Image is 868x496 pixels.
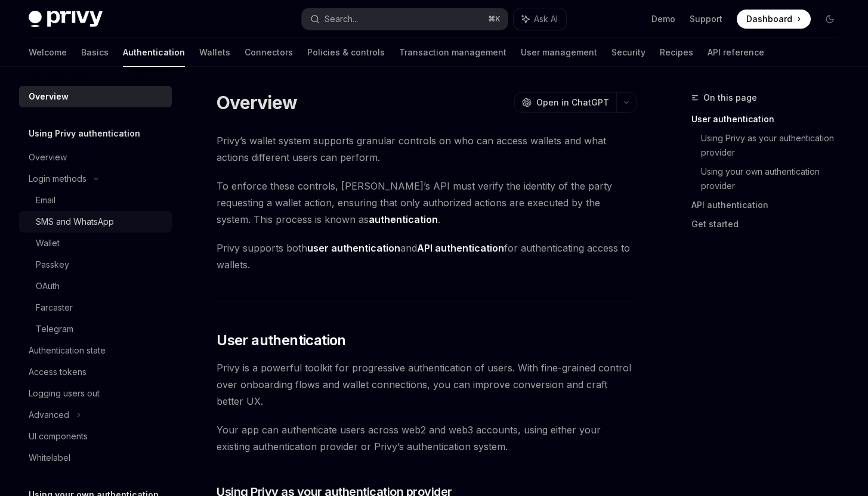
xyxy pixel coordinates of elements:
span: Dashboard [746,13,792,25]
img: dark logo [29,11,103,27]
a: Policies & controls [307,38,385,67]
a: User authentication [691,110,849,129]
a: Wallet [19,232,172,254]
a: API authentication [691,196,849,215]
a: Using Privy as your authentication provider [701,129,849,162]
div: Authentication state [29,343,106,358]
a: Authentication [123,38,185,67]
span: Open in ChatGPT [536,97,609,108]
a: Security [611,38,645,67]
button: Toggle dark mode [820,10,839,29]
a: Overview [19,86,172,107]
span: Your app can authenticate users across web2 and web3 accounts, using either your existing authent... [217,421,637,455]
button: Ask AI [514,8,566,30]
div: Search... [325,12,358,26]
div: Whitelabel [29,451,70,465]
div: Advanced [29,408,69,422]
a: Overview [19,147,172,168]
span: User authentication [217,331,346,350]
div: Login methods [29,172,87,186]
span: Privy supports both and for authenticating access to wallets. [217,240,637,273]
div: Overview [29,150,67,165]
a: Farcaster [19,297,172,318]
h5: Using Privy authentication [29,126,140,141]
div: SMS and WhatsApp [36,215,114,229]
a: Using your own authentication provider [701,162,849,196]
span: Ask AI [534,13,558,25]
button: Search...⌘K [302,8,507,30]
span: Privy is a powerful toolkit for progressive authentication of users. With fine-grained control ov... [217,359,637,410]
a: Email [19,190,172,211]
a: Logging users out [19,383,172,404]
a: Authentication state [19,340,172,361]
a: Dashboard [737,10,811,29]
a: Whitelabel [19,447,172,469]
strong: authentication [369,213,438,225]
a: Recipes [660,38,693,67]
span: Privy’s wallet system supports granular controls on who can access wallets and what actions diffe... [217,132,637,166]
a: Basics [81,38,109,67]
strong: API authentication [417,242,504,254]
a: API reference [708,38,764,67]
div: Logging users out [29,386,100,401]
span: On this page [703,91,757,105]
a: Wallets [199,38,230,67]
a: Passkey [19,254,172,275]
div: Telegram [36,322,73,336]
div: Overview [29,89,69,104]
h1: Overview [217,92,297,113]
div: Farcaster [36,300,73,315]
a: User management [521,38,597,67]
a: Connectors [245,38,293,67]
div: Wallet [36,236,60,250]
div: Passkey [36,258,69,272]
span: ⌘ K [488,14,501,24]
span: To enforce these controls, [PERSON_NAME]’s API must verify the identity of the party requesting a... [217,178,637,228]
a: OAuth [19,275,172,297]
div: Email [36,193,55,207]
a: Access tokens [19,361,172,383]
a: UI components [19,426,172,447]
div: OAuth [36,279,60,293]
a: SMS and WhatsApp [19,211,172,232]
div: UI components [29,429,88,444]
a: Transaction management [399,38,506,67]
a: Telegram [19,318,172,340]
strong: user authentication [307,242,400,254]
a: Welcome [29,38,67,67]
a: Get started [691,215,849,234]
button: Open in ChatGPT [514,92,616,113]
a: Support [690,13,722,25]
a: Demo [651,13,675,25]
div: Access tokens [29,365,87,379]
